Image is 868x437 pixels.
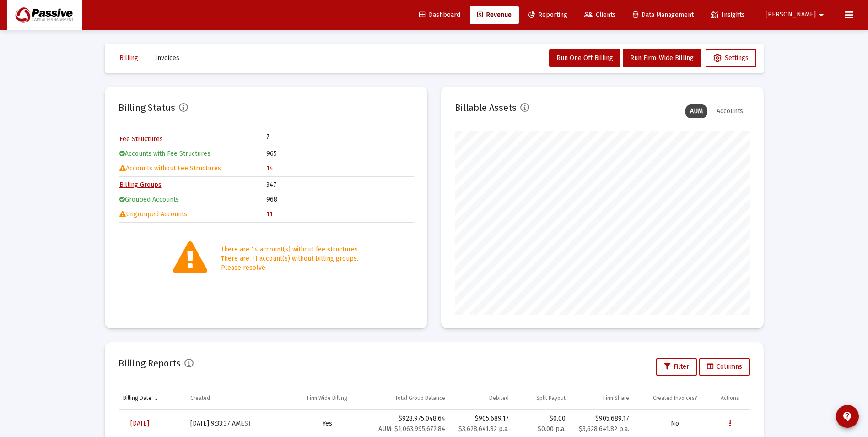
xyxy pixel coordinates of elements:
[378,425,445,433] small: AUM: $1,063,995,672.84
[685,104,707,118] div: AUM
[664,363,689,371] span: Filter
[190,419,282,428] div: [DATE] 9:33:37 AM
[638,419,712,428] div: No
[623,49,701,67] button: Run Firm-Wide Billing
[711,11,745,19] span: Insights
[119,181,162,189] a: Billing Groups
[450,387,513,409] td: Column Debited
[470,6,519,24] a: Revenue
[755,5,838,24] button: [PERSON_NAME]
[123,394,151,402] div: Billing Date
[130,420,149,427] span: [DATE]
[518,414,566,434] div: $0.00
[119,147,266,161] td: Accounts with Fee Structures
[656,358,697,376] button: Filter
[842,411,853,422] mat-icon: contact_support
[123,415,156,433] a: [DATE]
[721,394,739,402] div: Actions
[707,363,742,371] span: Columns
[454,414,509,423] div: $905,689.17
[703,6,752,24] a: Insights
[221,254,359,263] div: There are 11 account(s) without billing groups.
[577,6,623,24] a: Clients
[538,425,566,433] small: $0.00 p.a.
[634,387,716,409] td: Column Created Invoices?
[477,11,512,19] span: Revenue
[287,387,367,409] td: Column Firm Wide Billing
[186,387,287,409] td: Column Created
[119,100,175,115] h2: Billing Status
[713,54,749,62] span: Settings
[455,100,517,115] h2: Billable Assets
[367,387,450,409] td: Column Total Group Balance
[706,49,756,67] button: Settings
[489,394,509,402] div: Debited
[266,193,413,207] td: 968
[603,394,629,402] div: Firm Share
[307,394,347,402] div: Firm Wide Billing
[536,394,566,402] div: Split Payout
[513,387,570,409] td: Column Split Payout
[528,11,567,19] span: Reporting
[119,162,266,175] td: Accounts without Fee Structures
[119,208,266,221] td: Ungrouped Accounts
[395,394,445,402] div: Total Group Balance
[372,414,445,434] div: $928,975,048.64
[579,425,629,433] small: $3,628,641.82 p.a.
[556,54,613,62] span: Run One Off Billing
[241,420,251,427] small: EST
[549,49,620,67] button: Run One Off Billing
[190,394,210,402] div: Created
[119,193,266,207] td: Grouped Accounts
[716,387,749,409] td: Column Actions
[119,387,186,409] td: Column Billing Date
[653,394,697,402] div: Created Invoices?
[584,11,616,19] span: Clients
[816,6,827,24] mat-icon: arrow_drop_down
[266,178,413,192] td: 347
[699,358,750,376] button: Columns
[633,11,694,19] span: Data Management
[14,6,75,24] img: Dashboard
[266,210,273,218] a: 11
[570,387,634,409] td: Column Firm Share
[266,164,273,172] a: 14
[112,49,146,67] button: Billing
[630,54,694,62] span: Run Firm-Wide Billing
[412,6,468,24] a: Dashboard
[458,425,509,433] small: $3,628,641.82 p.a.
[119,54,138,62] span: Billing
[155,54,179,62] span: Invoices
[419,11,460,19] span: Dashboard
[119,356,181,371] h2: Billing Reports
[266,147,413,161] td: 965
[266,132,340,142] td: 7
[521,6,575,24] a: Reporting
[712,104,748,118] div: Accounts
[221,263,359,273] div: Please resolve.
[625,6,701,24] a: Data Management
[766,11,816,19] span: [PERSON_NAME]
[119,135,163,143] a: Fee Structures
[221,245,359,254] div: There are 14 account(s) without fee structures.
[575,414,629,423] div: $905,689.17
[148,49,187,67] button: Invoices
[291,419,363,428] div: Yes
